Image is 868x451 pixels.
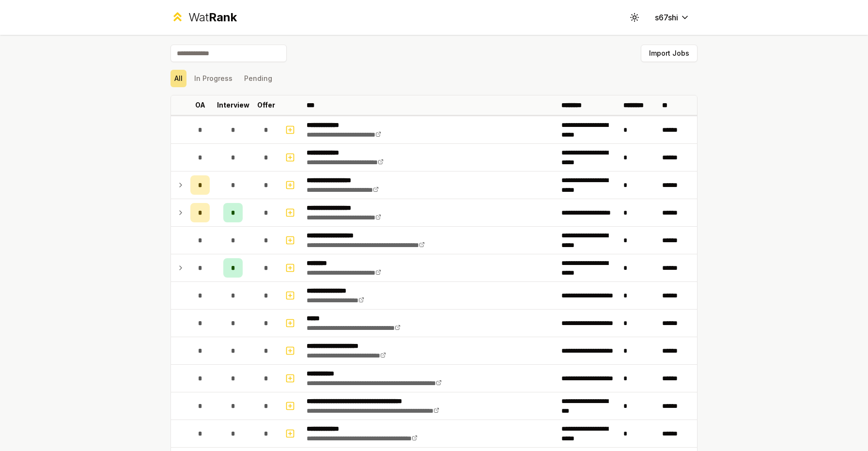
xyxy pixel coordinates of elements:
[170,70,186,87] button: All
[655,12,678,23] span: s67shi
[641,45,697,62] button: Import Jobs
[217,100,249,110] p: Interview
[195,100,205,110] p: OA
[647,9,697,26] button: s67shi
[188,10,237,25] div: Wat
[190,70,236,87] button: In Progress
[170,10,237,25] a: WatRank
[240,70,276,87] button: Pending
[257,100,275,110] p: Offer
[209,10,237,24] span: Rank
